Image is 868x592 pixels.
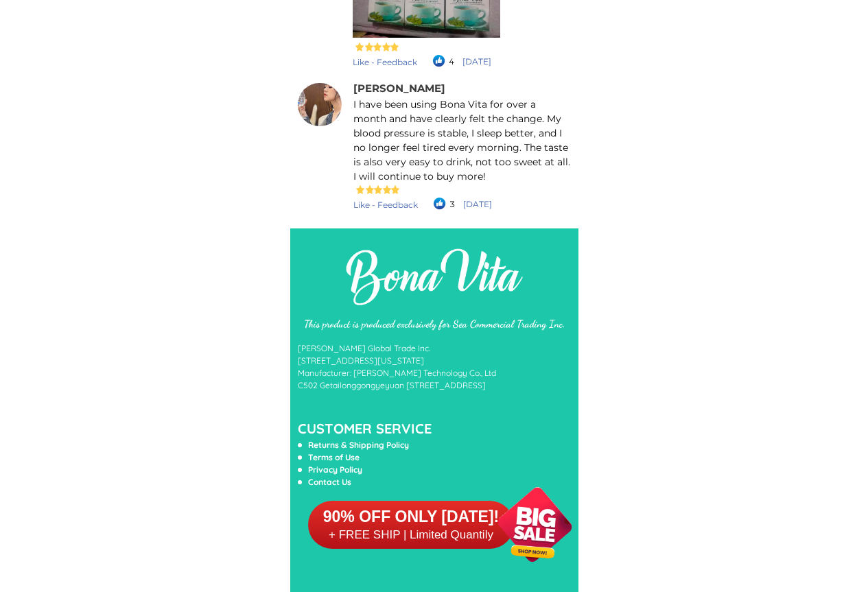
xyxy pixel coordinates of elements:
p: 4 [449,56,462,68]
h6: This product is produced exclusively for Sea Commercial Trading Inc. [298,316,572,332]
li: Returns & Shipping Policy [298,439,541,451]
li: Terms of Use [298,451,541,464]
li: Privacy Policy [298,464,541,476]
p: [DATE] [463,198,545,211]
p: I have been using Bona Vita for over a month and have clearly felt the change. My blood pressure ... [353,97,571,184]
h6: 90% OFF ONLY [DATE]! [308,507,514,528]
p: [PERSON_NAME] [353,82,524,95]
p: [DATE] [462,56,544,68]
h6: CUSTOMER SERVICE [298,418,572,439]
h6: + FREE SHIP | Limited Quantily [308,528,514,543]
p: Like - Feedback [353,56,434,69]
p: Like - Feedback [353,199,435,211]
h6: [PERSON_NAME] Global Trade Inc. [STREET_ADDRESS][US_STATE] Manufacturer: [PERSON_NAME] Technology... [298,342,572,392]
li: Contact Us [298,476,541,488]
p: 3 [449,198,463,211]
